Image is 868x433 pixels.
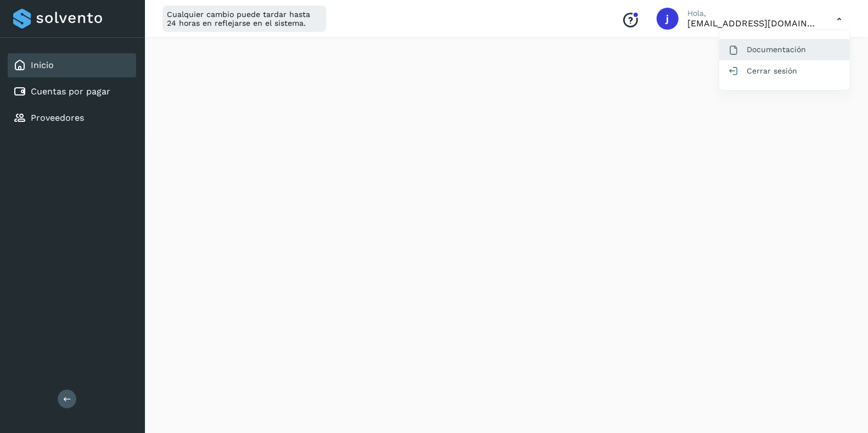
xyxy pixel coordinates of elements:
div: Proveedores [8,106,136,130]
a: Cuentas por pagar [31,86,110,97]
div: Cerrar sesión [719,60,850,81]
a: Proveedores [31,113,84,123]
div: Documentación [719,39,850,60]
div: Cuentas por pagar [8,80,136,104]
a: Inicio [31,60,54,70]
div: Inicio [8,53,136,77]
